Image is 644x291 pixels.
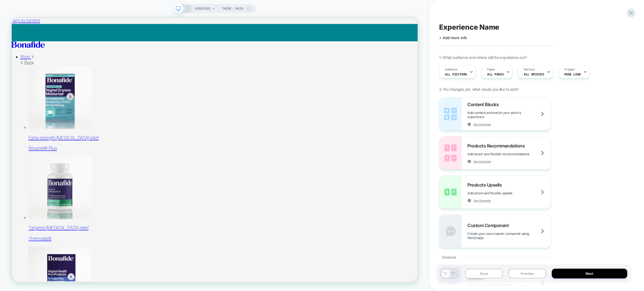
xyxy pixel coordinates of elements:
[11,49,30,56] a: Shop
[11,56,30,63] span: Back
[22,185,106,268] img: Thermella
[439,55,527,60] span: 1. What audience and where will the experience run?
[467,182,505,188] span: Products Upsells
[467,102,501,107] span: Content Blocks
[467,152,543,156] span: Add smart and flexible recommendations
[445,68,458,71] span: Audience
[467,111,551,119] span: Add content and enrich your store's experience
[22,64,541,178] a: Revaree Plus Extra-strength [MEDICAL_DATA] relief Revaree® Plus
[439,23,499,31] span: Experience Name
[564,72,581,76] span: Page Load
[564,68,575,71] span: Trigger
[22,170,541,178] p: Revaree® Plus
[467,143,527,149] span: Products Recommendations
[22,276,541,285] p: Targeted [MEDICAL_DATA] relief
[467,223,512,228] span: Custom Component
[439,87,518,92] span: 2. No changes yet, what would you like to add?
[524,68,535,71] span: Devices
[445,72,467,76] span: All Visitors
[487,68,495,71] span: Pages
[487,72,504,76] span: ALL PAGES
[439,35,467,40] span: + Add more info
[222,4,243,13] span: Theme: MAIN
[473,122,491,126] span: See Example
[473,199,491,202] span: See Example
[467,232,551,240] span: Create your own custom componet using html/css/js
[22,64,106,148] img: Revaree Plus
[465,269,503,278] button: Save
[11,49,24,56] span: Shop
[195,4,210,13] span: HOMEPAGE
[467,191,526,195] span: Add smart and flexible upsells
[552,269,627,278] button: Next
[22,156,541,164] p: Extra-strength [MEDICAL_DATA] relief
[439,248,551,266] div: General
[473,159,491,163] span: See Example
[524,72,544,76] span: ALL DEVICES
[508,269,546,278] button: Preview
